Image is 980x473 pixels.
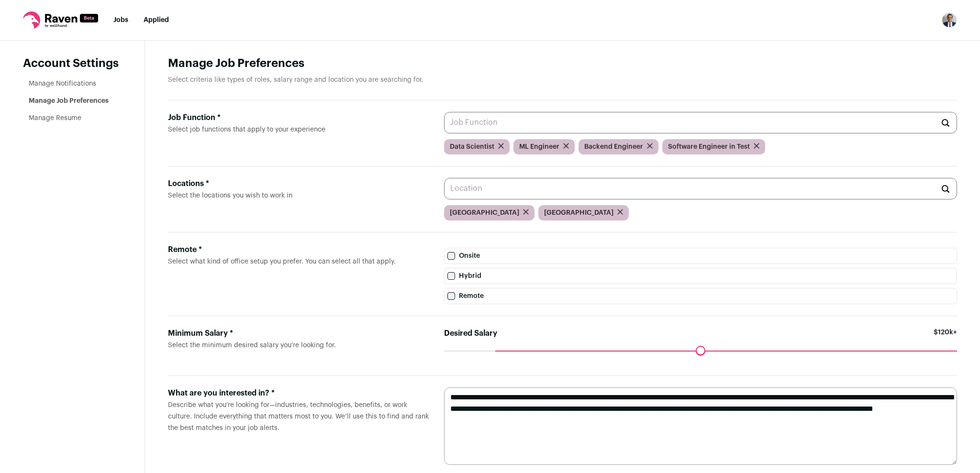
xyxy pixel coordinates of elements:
span: Describe what you’re looking for—industries, technologies, benefits, or work culture. Include eve... [168,402,429,431]
span: Select the locations you wish to work in [168,192,292,199]
span: Select what kind of office setup you prefer. You can select all that apply. [168,258,396,265]
label: Onsite [444,248,957,264]
input: Hybrid [447,272,455,280]
span: Software Engineer in Test [668,142,750,152]
span: [GEOGRAPHIC_DATA] [544,208,613,218]
label: Hybrid [444,268,957,284]
label: Desired Salary [444,328,497,339]
div: Job Function * [168,112,429,123]
header: Account Settings [23,56,122,71]
a: Manage Job Preferences [29,98,109,104]
a: Applied [144,17,169,23]
div: Minimum Salary * [168,328,429,339]
a: Jobs [113,17,128,23]
span: Select the minimum desired salary you’re looking for. [168,342,336,349]
span: ML Engineer [519,142,559,152]
input: Onsite [447,252,455,260]
p: Select criteria like types of roles, salary range and location you are searching for. [168,75,957,85]
input: Job Function [444,112,957,133]
div: What are you interested in? * [168,387,429,399]
span: Select job functions that apply to your experience [168,126,325,133]
div: Remote * [168,244,429,255]
span: Backend Engineer [584,142,643,152]
input: Location [444,178,957,199]
button: Open dropdown [942,12,957,28]
div: Locations * [168,178,429,189]
a: Manage Resume [29,115,81,121]
img: 8759488-medium_jpg [942,12,957,28]
h1: Manage Job Preferences [168,56,957,71]
label: Remote [444,288,957,304]
span: [GEOGRAPHIC_DATA] [450,208,519,218]
span: Data Scientist [450,142,494,152]
span: $120k+ [934,328,957,351]
input: Remote [447,292,455,300]
a: Manage Notifications [29,80,96,87]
